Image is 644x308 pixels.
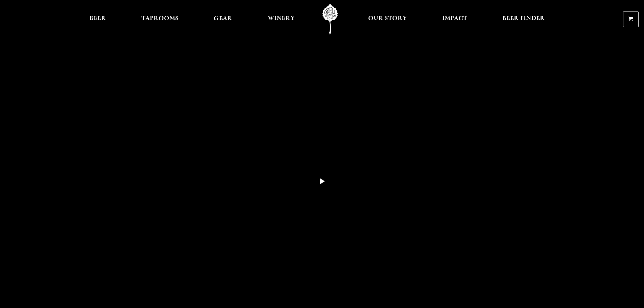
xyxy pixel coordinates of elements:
[268,16,295,21] span: Winery
[263,4,299,34] a: Winery
[364,4,411,34] a: Our Story
[209,4,237,34] a: Gear
[214,16,232,21] span: Gear
[85,4,111,34] a: Beer
[502,16,545,21] span: Beer Finder
[317,4,343,34] a: Odell Home
[442,16,467,21] span: Impact
[137,4,183,34] a: Taprooms
[438,4,472,34] a: Impact
[141,16,178,21] span: Taprooms
[90,16,106,21] span: Beer
[368,16,407,21] span: Our Story
[498,4,549,34] a: Beer Finder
